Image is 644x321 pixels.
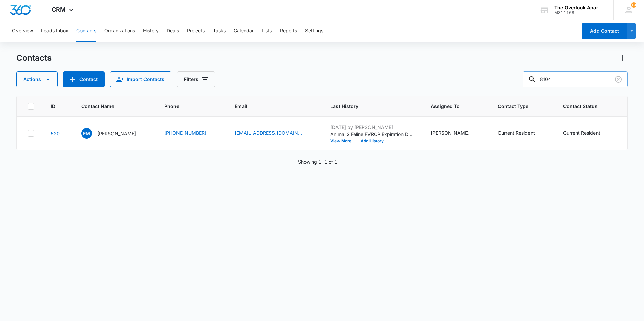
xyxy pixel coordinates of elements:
span: Phone [164,103,209,110]
button: Actions [617,52,628,63]
span: Assigned To [431,103,472,110]
p: [DATE] by [PERSON_NAME] [330,123,415,131]
button: Add History [356,139,388,143]
button: Clear [613,74,624,85]
button: View More [330,139,356,143]
button: Tasks [213,20,226,42]
button: Actions [16,71,58,87]
span: Last History [330,103,405,110]
button: Overview [12,20,33,42]
div: Email - emm.miller007@gmail.com - Select to Edit Field [235,129,314,137]
span: Email [235,103,304,110]
button: Add Contact [582,23,627,39]
a: [EMAIL_ADDRESS][DOMAIN_NAME] [235,129,302,136]
button: Organizations [104,20,135,42]
button: Deals [167,20,179,42]
div: Contact Name - Emma Miller - Select to Edit Field [81,128,148,139]
button: Contacts [76,20,96,42]
input: Search Contacts [523,71,628,87]
div: Phone - (971) 334-1263 - Select to Edit Field [164,129,219,137]
span: ID [51,103,55,110]
p: [PERSON_NAME] [97,130,136,137]
span: Contact Name [81,103,138,110]
button: Add Contact [63,71,105,87]
button: Import Contacts [110,71,171,87]
p: Animal 2 Feline FVRCP Expiration Date changed to [DATE]. [330,131,415,138]
div: Current Resident [563,129,600,136]
button: Calendar [234,20,254,42]
div: [PERSON_NAME] [431,129,470,136]
button: Settings [305,20,323,42]
span: Contact Status [563,103,603,110]
button: Lists [262,20,272,42]
p: Showing 1-1 of 1 [298,158,337,165]
h1: Contacts [16,53,52,63]
div: notifications count [631,2,636,8]
span: CRM [52,6,66,13]
a: [PHONE_NUMBER] [164,129,206,136]
button: History [143,20,159,42]
div: Contact Type - Current Resident - Select to Edit Field [498,129,547,137]
button: Filters [177,71,215,87]
span: 19 [631,2,636,8]
div: account name [554,5,604,10]
a: Navigate to contact details page for Emma Miller [51,131,60,136]
div: Current Resident [498,129,535,136]
span: Contact Type [498,103,537,110]
div: account id [554,10,604,15]
button: Projects [187,20,205,42]
div: Assigned To - Joshua Stocks - Select to Edit Field [431,129,482,137]
button: Leads Inbox [41,20,68,42]
button: Reports [280,20,297,42]
div: Contact Status - Current Resident - Select to Edit Field [563,129,612,137]
span: EM [81,128,92,139]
